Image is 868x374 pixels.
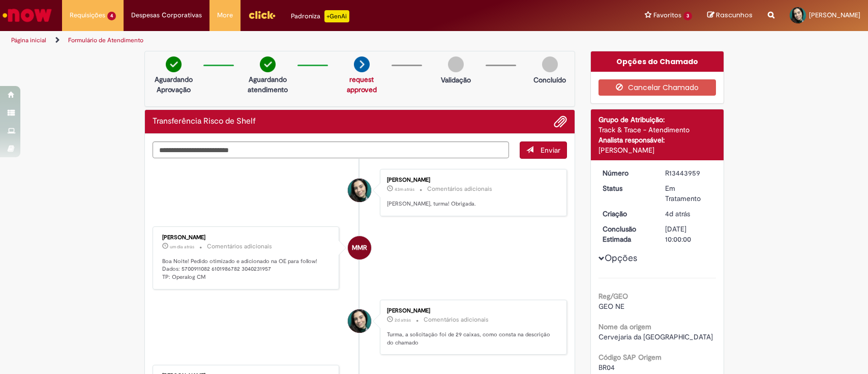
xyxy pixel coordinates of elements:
[653,10,681,20] span: Favoritos
[107,12,116,20] span: 4
[665,183,712,204] div: Em Tratamento
[70,10,105,20] span: Requisições
[260,56,276,72] img: check-circle-green.png
[395,317,411,323] time: 27/08/2025 13:19:23
[716,10,753,20] span: Rascunhos
[427,185,492,193] small: Comentários adicionais
[520,141,567,159] button: Enviar
[533,75,566,85] p: Concluído
[153,117,256,126] h2: Transferência Risco de Shelf Histórico de tíquete
[217,10,233,20] span: More
[598,135,716,145] div: Analista responsável:
[170,244,194,250] time: 27/08/2025 18:35:50
[598,125,716,135] div: Track & Trace - Atendimento
[598,353,662,362] b: Código SAP Origem
[595,224,657,244] dt: Conclusão Estimada
[11,36,46,44] a: Página inicial
[162,235,332,241] div: [PERSON_NAME]
[387,308,556,314] div: [PERSON_NAME]
[352,236,367,260] span: MMR
[387,200,556,208] p: [PERSON_NAME], turma! Obrigada.
[131,10,202,20] span: Despesas Corporativas
[395,186,414,192] span: 43m atrás
[8,31,571,50] ul: Trilhas de página
[424,315,489,324] small: Comentários adicionais
[595,183,657,193] dt: Status
[598,302,624,311] span: GEO NE
[324,10,349,22] p: +GenAi
[166,56,182,72] img: check-circle-green.png
[170,244,194,250] span: um dia atrás
[348,179,371,202] div: Sarah Portela Signorini
[665,168,712,178] div: R13443959
[598,114,716,125] div: Grupo de Atribuição:
[395,317,411,323] span: 2d atrás
[348,236,371,260] div: Matheus Maia Rocha
[598,322,651,331] b: Nome da origem
[598,292,628,301] b: Reg/GEO
[591,51,724,72] div: Opções do Chamado
[598,145,716,155] div: [PERSON_NAME]
[395,186,414,192] time: 29/08/2025 09:55:45
[665,209,690,218] time: 25/08/2025 12:00:54
[347,75,377,94] a: request approved
[598,79,716,96] button: Cancelar Chamado
[683,12,692,20] span: 3
[665,209,712,219] div: 25/08/2025 12:00:54
[665,224,712,244] div: [DATE] 10:00:00
[595,168,657,178] dt: Número
[387,331,556,347] p: Turma, a solicitação foi de 29 caixas, como consta na descrição do chamado
[68,36,143,44] a: Formulário de Atendimento
[542,56,558,72] img: img-circle-grey.png
[243,74,292,95] p: Aguardando atendimento
[162,257,332,281] p: Boa Noite! Pedido otimizado e adicionado na OE para follow! Dados: 5700911082 6101986782 30402319...
[354,56,370,72] img: arrow-next.png
[595,209,657,219] dt: Criação
[598,363,615,372] span: BR04
[291,10,349,22] div: Padroniza
[207,242,272,251] small: Comentários adicionais
[1,5,53,25] img: ServiceNow
[598,332,713,341] span: Cervejaria da [GEOGRAPHIC_DATA]
[248,7,276,22] img: click_logo_yellow_360x200.png
[149,74,198,95] p: Aguardando Aprovação
[809,11,860,19] span: [PERSON_NAME]
[554,115,567,128] button: Adicionar anexos
[387,177,556,183] div: [PERSON_NAME]
[441,75,471,85] p: Validação
[541,146,560,155] span: Enviar
[153,141,510,159] textarea: Digite sua mensagem aqui...
[665,209,690,218] span: 4d atrás
[707,11,753,20] a: Rascunhos
[348,309,371,333] div: Sarah Portela Signorini
[448,56,464,72] img: img-circle-grey.png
